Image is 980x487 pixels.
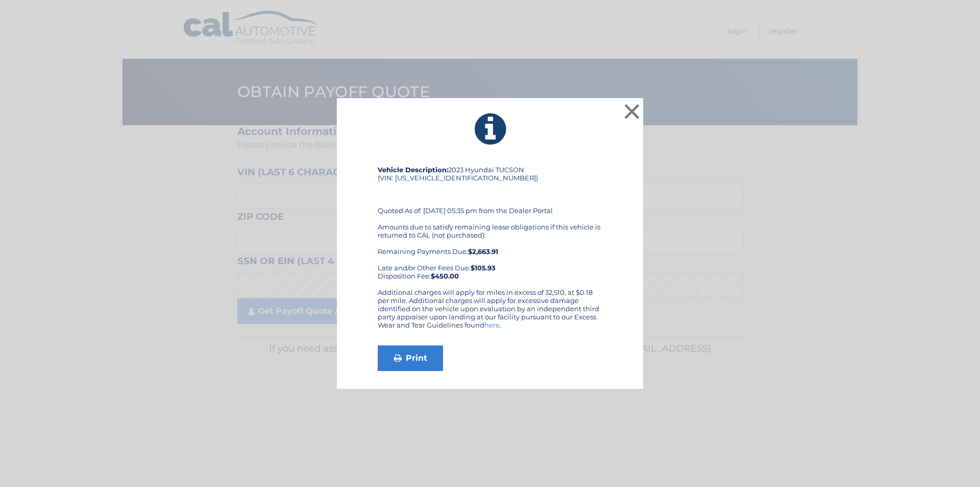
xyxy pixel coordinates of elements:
div: Amounts due to satisfy remaining lease obligations if this vehicle is returned to CAL (not purcha... [378,223,602,280]
strong: $450.00 [431,272,459,280]
button: × [622,101,642,122]
b: $2,663.91 [468,247,498,256]
div: Additional charges will apply for miles in excess of 32,510, at $0.18 per mile. Additional charge... [378,288,602,337]
b: $105.93 [471,264,496,272]
a: here [484,321,500,329]
strong: Vehicle Description: [378,166,448,174]
a: Print [378,345,443,371]
div: 2023 Hyundai TUCSON (VIN: [US_VEHICLE_IDENTIFICATION_NUMBER]) Quoted As of: [DATE] 05:35 pm from ... [378,166,602,288]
